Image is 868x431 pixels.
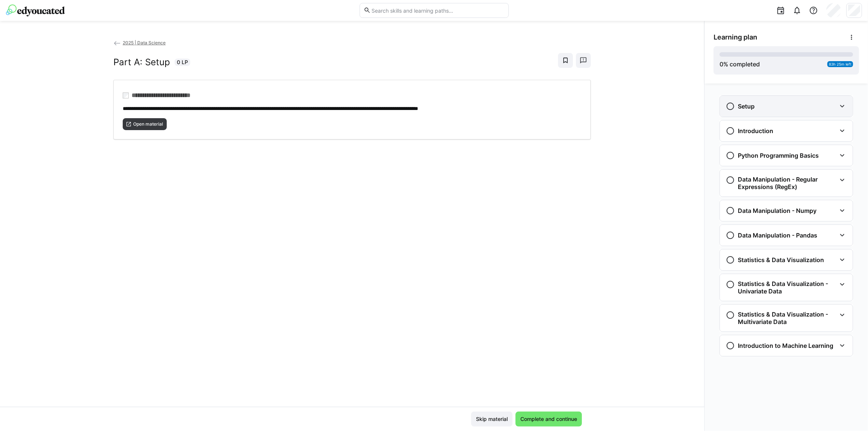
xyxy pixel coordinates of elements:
[113,40,166,45] a: 2025 | Data Science
[516,412,582,427] button: Complete and continue
[177,59,188,66] span: 0 LP
[714,33,757,41] span: Learning plan
[738,280,836,295] h3: Statistics & Data Visualization - Univariate Data
[738,152,819,159] h3: Python Programming Basics
[738,207,817,214] h3: Data Manipulation - Numpy
[829,62,852,66] span: 83h 25m left
[471,412,513,427] button: Skip material
[123,118,167,130] button: Open material
[475,415,509,423] span: Skip material
[738,127,773,135] h3: Introduction
[738,176,836,191] h3: Data Manipulation - Regular Expressions (RegEx)
[113,57,170,68] h2: Part A: Setup
[720,60,760,69] div: % completed
[738,342,833,349] h3: Introduction to Machine Learning
[371,7,504,14] input: Search skills and learning paths…
[519,415,578,423] span: Complete and continue
[123,40,166,45] span: 2025 | Data Science
[720,60,723,68] span: 0
[738,232,817,239] h3: Data Manipulation - Pandas
[738,103,755,110] h3: Setup
[132,121,164,127] span: Open material
[738,256,824,264] h3: Statistics & Data Visualization
[738,311,836,325] h3: Statistics & Data Visualization - Multivariate Data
